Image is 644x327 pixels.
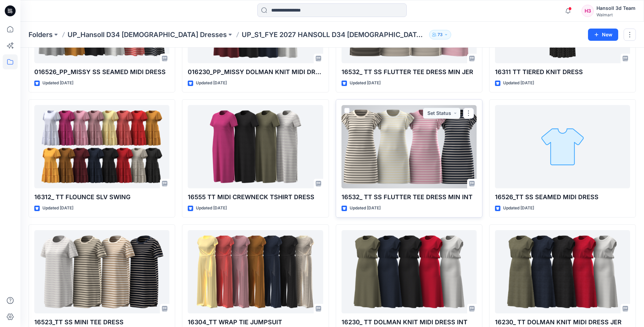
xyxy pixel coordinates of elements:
p: 16230_ TT DOLMAN KNIT MIDI DRESS INT [342,317,477,327]
p: Updated [DATE] [503,205,534,212]
p: 016230_PP_MISSY DOLMAN KNIT MIDI DRESS [188,67,323,77]
p: 16311 TT TIERED KNIT DRESS [495,67,630,77]
button: 73 [429,30,451,39]
p: UP_S1_FYE 2027 HANSOLL D34 [DEMOGRAPHIC_DATA] DRESSES [242,30,426,39]
p: 73 [438,31,443,38]
p: Updated [DATE] [42,205,73,212]
a: 16312_ TT FLOUNCE SLV SWING [34,105,169,188]
button: New [588,29,618,41]
p: Updated [DATE] [350,205,381,212]
p: Updated [DATE] [350,80,381,87]
p: 16555 TT MIDI CREWNECK TSHIRT DRESS [188,192,323,202]
p: 16532_ TT SS FLUTTER TEE DRESS MIN INT [342,192,477,202]
p: Updated [DATE] [196,80,227,87]
p: 16230_ TT DOLMAN KNIT MIDI DRESS JER [495,317,630,327]
a: 16523_TT SS MINI TEE DRESS [34,230,169,313]
p: Updated [DATE] [42,80,73,87]
p: 16532_ TT SS FLUTTER TEE DRESS MIN JER [342,67,477,77]
div: Walmart [596,12,636,17]
a: Folders [29,30,53,39]
a: 16230_ TT DOLMAN KNIT MIDI DRESS JER [495,230,630,313]
p: 016526_PP_MISSY SS SEAMED MIDI DRESS [34,67,169,77]
div: H3 [582,5,594,17]
a: 16230_ TT DOLMAN KNIT MIDI DRESS INT [342,230,477,313]
p: 16312_ TT FLOUNCE SLV SWING [34,192,169,202]
a: 16532_ TT SS FLUTTER TEE DRESS MIN INT [342,105,477,188]
p: 16304_TT WRAP TIE JUMPSUIT [188,317,323,327]
a: 16526_TT SS SEAMED MIDI DRESS [495,105,630,188]
a: 16555 TT MIDI CREWNECK TSHIRT DRESS [188,105,323,188]
a: UP_Hansoll D34 [DEMOGRAPHIC_DATA] Dresses [68,30,227,39]
p: Updated [DATE] [503,80,534,87]
div: Hansoll 3d Team [596,4,636,12]
p: 16523_TT SS MINI TEE DRESS [34,317,169,327]
p: Updated [DATE] [196,205,227,212]
a: 16304_TT WRAP TIE JUMPSUIT [188,230,323,313]
p: 16526_TT SS SEAMED MIDI DRESS [495,192,630,202]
